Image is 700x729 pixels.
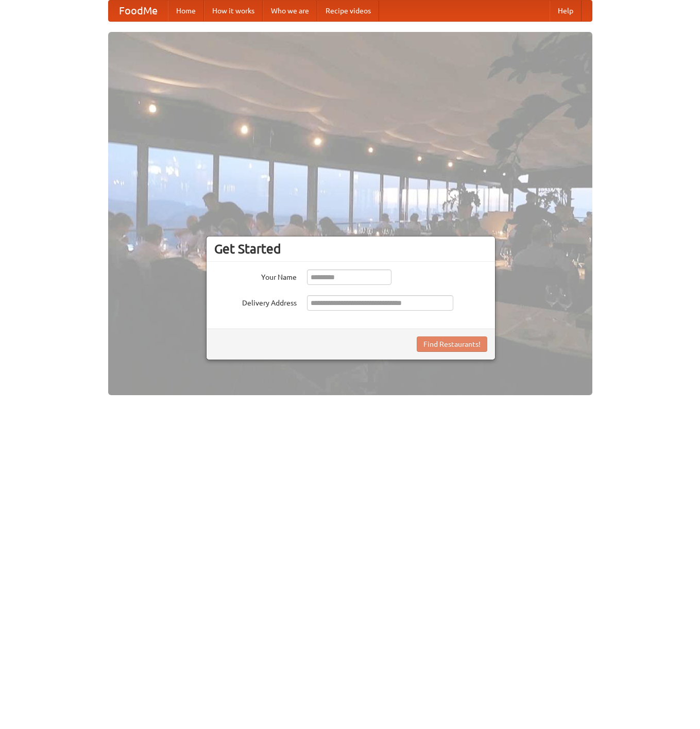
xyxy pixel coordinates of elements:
[168,1,204,21] a: Home
[263,1,317,21] a: Who we are
[109,1,168,21] a: FoodMe
[417,336,487,352] button: Find Restaurants!
[317,1,379,21] a: Recipe videos
[204,1,263,21] a: How it works
[214,241,487,257] h3: Get Started
[550,1,582,21] a: Help
[214,269,297,282] label: Your Name
[214,295,297,308] label: Delivery Address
